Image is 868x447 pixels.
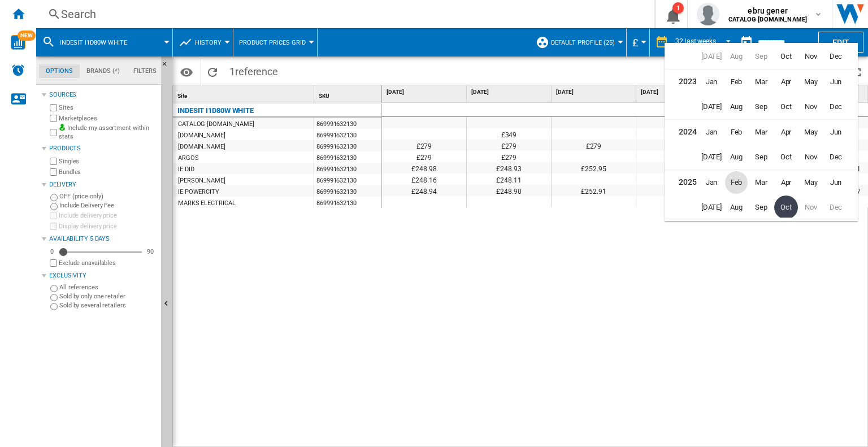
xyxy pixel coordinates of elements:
[725,146,748,168] span: Aug
[823,119,857,145] td: June 2024
[775,146,797,168] span: Oct
[750,171,772,194] span: Mar
[725,96,748,118] span: Aug
[823,170,857,195] td: June 2025
[750,121,772,144] span: Mar
[699,119,724,145] td: January 2024
[724,69,749,94] td: February 2023
[823,69,857,94] td: June 2023
[823,195,857,220] td: December 2025
[800,71,822,93] span: May
[775,171,797,194] span: Apr
[725,171,748,194] span: Feb
[798,195,823,220] td: November 2025
[700,196,723,219] span: [DATE]
[800,121,822,144] span: May
[824,96,847,118] span: Dec
[724,119,749,145] td: February 2024
[774,69,798,94] td: April 2023
[798,94,823,120] td: November 2023
[774,195,798,220] td: October 2025
[749,145,774,170] td: September 2024
[724,44,749,70] td: August 2022
[750,96,772,118] span: Sep
[700,71,723,93] span: Jan
[699,44,724,70] td: July 2022
[774,119,798,145] td: April 2024
[798,44,823,70] td: November 2022
[774,170,798,195] td: April 2025
[665,44,857,220] md-calendar: Calendar
[824,71,847,93] span: Jun
[823,94,857,120] td: December 2023
[800,171,822,194] span: May
[774,196,798,219] span: Oct
[775,45,797,68] span: Oct
[749,119,774,145] td: March 2024
[724,94,749,120] td: August 2023
[774,145,798,170] td: October 2024
[750,71,772,93] span: Mar
[699,94,724,120] td: July 2023
[749,170,774,195] td: March 2025
[823,145,857,170] td: December 2024
[824,121,847,144] span: Jun
[724,170,749,195] td: February 2025
[800,146,822,168] span: Nov
[699,69,724,94] td: January 2023
[725,71,748,93] span: Feb
[725,196,748,219] span: Aug
[824,45,847,68] span: Dec
[775,121,797,144] span: Apr
[700,171,723,194] span: Jan
[824,171,847,194] span: Jun
[750,196,772,219] span: Sep
[775,71,797,93] span: Apr
[749,69,774,94] td: March 2023
[798,69,823,94] td: May 2023
[750,146,772,168] span: Sep
[699,195,724,220] td: July 2025
[749,44,774,70] td: September 2022
[774,44,798,70] td: October 2022
[700,146,723,168] span: [DATE]
[774,94,798,120] td: October 2023
[724,195,749,220] td: August 2025
[800,45,822,68] span: Nov
[798,119,823,145] td: May 2024
[749,195,774,220] td: September 2025
[665,69,699,94] td: 2023
[823,44,857,70] td: December 2022
[724,145,749,170] td: August 2024
[665,170,699,195] td: 2025
[665,119,699,145] td: 2024
[775,96,797,118] span: Oct
[749,94,774,120] td: September 2023
[824,146,847,168] span: Dec
[798,170,823,195] td: May 2025
[800,96,822,118] span: Nov
[700,96,723,118] span: [DATE]
[699,145,724,170] td: July 2024
[798,145,823,170] td: November 2024
[725,121,748,144] span: Feb
[699,170,724,195] td: January 2025
[700,121,723,144] span: Jan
